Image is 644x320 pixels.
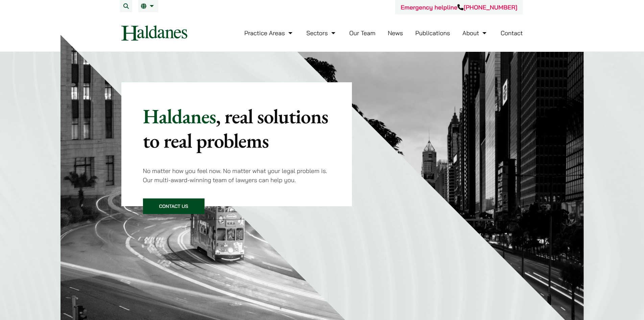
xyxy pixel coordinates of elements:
[143,104,331,153] p: Haldanes
[121,25,187,41] img: Logo of Haldanes
[143,198,205,214] a: Contact Us
[401,3,517,11] a: Emergency helpline[PHONE_NUMBER]
[349,29,375,37] a: Our Team
[143,103,328,154] mark: , real solutions to real problems
[244,29,294,37] a: Practice Areas
[462,29,488,37] a: About
[415,29,450,37] a: Publications
[388,29,403,37] a: News
[143,166,331,185] p: No matter how you feel now. No matter what your legal problem is. Our multi-award-winning team of...
[141,3,156,9] a: EN
[501,29,523,37] a: Contact
[306,29,337,37] a: Sectors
